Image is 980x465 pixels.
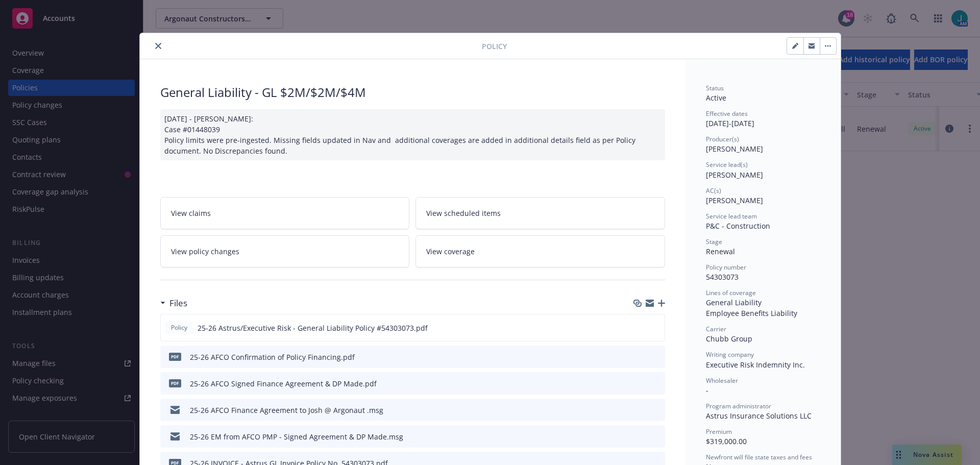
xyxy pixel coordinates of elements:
[706,170,763,180] span: [PERSON_NAME]
[706,288,756,297] span: Lines of coverage
[190,352,355,362] div: 25-26 AFCO Confirmation of Policy Financing.pdf
[706,436,747,446] span: $319,000.00
[415,197,665,229] a: View scheduled items
[706,297,820,308] div: General Liability
[652,431,661,442] button: preview file
[169,379,181,387] span: pdf
[635,431,644,442] button: download file
[706,212,757,221] span: Service lead team
[706,247,735,256] span: Renewal
[169,297,187,310] h3: Files
[652,352,661,362] button: preview file
[706,350,754,359] span: Writing company
[706,453,812,461] span: Newfront will file state taxes and fees
[652,378,661,389] button: preview file
[706,325,726,333] span: Carrier
[169,353,181,360] span: pdf
[706,195,763,205] span: [PERSON_NAME]
[706,84,724,92] span: Status
[706,109,748,118] span: Effective dates
[651,323,660,333] button: preview file
[706,160,748,169] span: Service lead(s)
[706,237,722,246] span: Stage
[426,246,475,257] span: View coverage
[706,385,708,395] span: -
[706,402,771,410] span: Program administrator
[160,197,410,229] a: View claims
[706,334,752,344] span: Chubb Group
[415,235,665,267] a: View coverage
[706,221,770,231] span: P&C - Construction
[706,376,738,385] span: Wholesaler
[635,323,643,333] button: download file
[482,41,507,52] span: Policy
[190,405,383,415] div: 25-26 AFCO Finance Agreement to Josh @ Argonaut .msg
[706,93,726,103] span: Active
[706,144,763,154] span: [PERSON_NAME]
[706,411,812,421] span: Astrus Insurance Solutions LLC
[160,84,665,101] div: General Liability - GL $2M/$2M/$4M
[652,405,661,415] button: preview file
[160,235,410,267] a: View policy changes
[706,109,820,129] div: [DATE] - [DATE]
[171,246,239,257] span: View policy changes
[635,378,644,389] button: download file
[160,109,665,160] div: [DATE] - [PERSON_NAME]: Case #01448039 Policy limits were pre-ingested. Missing fields updated in...
[706,272,739,282] span: 54303073
[706,186,721,195] span: AC(s)
[190,431,403,442] div: 25-26 EM from AFCO PMP - Signed Agreement & DP Made.msg
[169,323,189,332] span: Policy
[706,360,805,370] span: Executive Risk Indemnity Inc.
[635,405,644,415] button: download file
[706,263,746,272] span: Policy number
[706,308,820,319] div: Employee Benefits Liability
[160,297,187,310] div: Files
[152,40,164,52] button: close
[706,135,739,143] span: Producer(s)
[635,352,644,362] button: download file
[426,208,501,218] span: View scheduled items
[190,378,377,389] div: 25-26 AFCO Signed Finance Agreement & DP Made.pdf
[198,323,428,333] span: 25-26 Astrus/Executive Risk - General Liability Policy #54303073.pdf
[171,208,211,218] span: View claims
[706,427,732,436] span: Premium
